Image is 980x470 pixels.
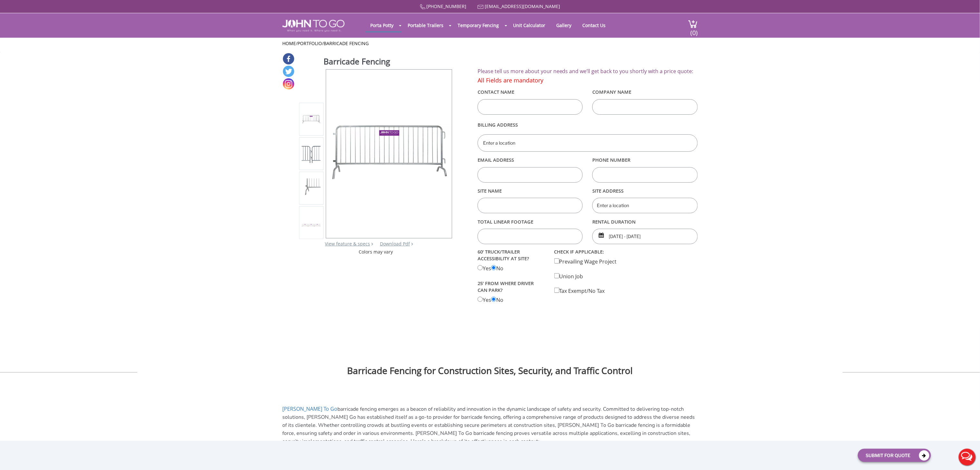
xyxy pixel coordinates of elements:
[592,155,698,166] label: Phone Number
[478,155,583,166] label: Email Address
[302,144,321,163] img: Product
[453,19,504,32] a: Temporary Fencing
[326,112,451,195] img: Product
[473,247,549,304] div: Yes No Yes No
[578,19,611,32] a: Contact Us
[302,113,321,126] img: Product
[324,56,453,69] h1: Barricade Fencing
[552,19,577,32] a: Gallery
[282,405,337,412] a: [PERSON_NAME] To Go
[478,117,698,133] label: Billing Address
[302,178,321,197] img: Product
[478,279,545,295] label: 25’ from where driver can park?
[688,20,698,28] img: cart a
[592,216,698,227] label: rental duration
[478,87,583,98] label: Contact Name
[592,198,698,213] input: Enter a location
[282,40,296,46] a: Home
[299,249,453,255] div: Colors may vary
[478,185,583,196] label: Site Name
[478,134,698,152] input: Enter a location
[592,87,698,98] label: Company Name
[324,40,369,46] a: Barricade Fencing
[380,241,410,247] a: Download Pdf
[858,449,931,462] button: Submit For Quote
[478,5,484,9] img: Mail
[283,66,294,77] a: Twitter
[403,19,448,32] a: Portable Trailers
[365,19,398,32] a: Porta Potty
[549,247,626,295] div: Prevailing Wage Project Union Job Tax Exempt/No Tax
[411,243,413,245] img: chevron.png
[478,247,545,263] label: 60’ TRUCK/TRAILER ACCESSIBILITY AT SITE?
[283,53,294,64] a: Facebook
[592,185,698,196] label: Site Address
[592,229,698,244] input: Start date | End date
[325,241,370,247] a: View feature & specs
[282,40,698,47] ul: / /
[282,20,344,32] img: JOHN to go
[554,247,621,256] label: check if applicable:
[478,69,698,74] h2: Please tell us more about your needs and we’ll get back to you shortly with a price quote:
[690,23,698,37] span: (0)
[485,3,560,9] a: [EMAIL_ADDRESS][DOMAIN_NAME]
[478,216,583,227] label: Total linear footage
[283,78,294,90] a: Instagram
[427,3,467,9] a: [PHONE_NUMBER]
[297,40,322,46] a: Portfolio
[420,4,425,10] img: Call
[954,444,980,470] button: Live Chat
[371,243,373,245] img: right arrow icon
[478,77,698,84] h4: All Fields are mandatory
[302,224,321,227] img: Product
[509,19,550,32] a: Unit Calculator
